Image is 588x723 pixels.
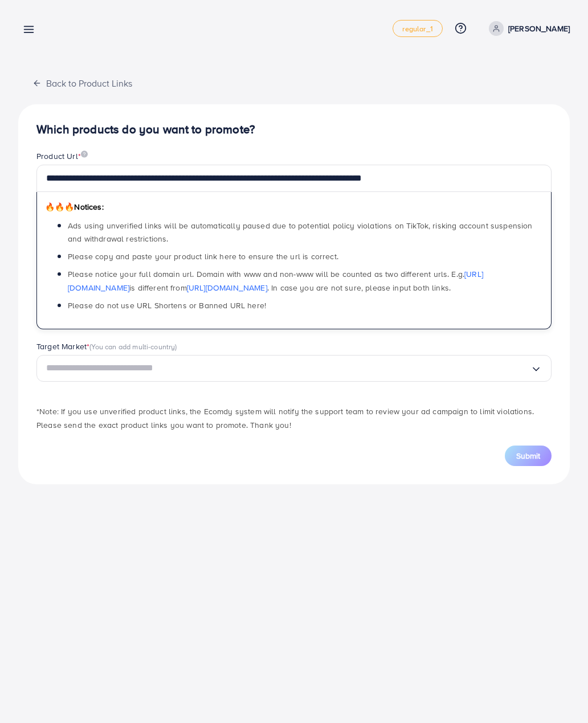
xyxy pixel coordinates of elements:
span: (You can add multi-country) [89,341,177,352]
span: Please do not use URL Shortens or Banned URL here! [68,300,266,311]
iframe: Chat [540,672,579,714]
span: 🔥🔥🔥 [45,201,74,213]
span: Notices: [45,201,104,213]
p: *Note: If you use unverified product links, the Ecomdy system will notify the support team to rev... [36,405,552,432]
h4: Which products do you want to promote? [36,122,552,137]
label: Target Market [36,341,177,352]
div: Search for option [36,355,552,382]
span: regular_1 [402,25,432,32]
span: Please notice your full domain url. Domain with www and non-www will be counted as two different ... [68,268,483,293]
a: [PERSON_NAME] [484,21,570,36]
a: [URL][DOMAIN_NAME] [68,268,483,293]
a: regular_1 [393,20,442,37]
img: image [81,150,88,158]
p: [PERSON_NAME] [508,22,570,35]
button: Back to Product Links [18,71,146,95]
span: Ads using unverified links will be automatically paused due to potential policy violations on Tik... [68,220,532,244]
a: [URL][DOMAIN_NAME] [187,282,267,293]
label: Product Url [36,150,88,162]
button: Submit [505,446,552,466]
input: Search for option [46,360,530,377]
span: Please copy and paste your product link here to ensure the url is correct. [68,251,338,262]
span: Submit [516,450,540,461]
